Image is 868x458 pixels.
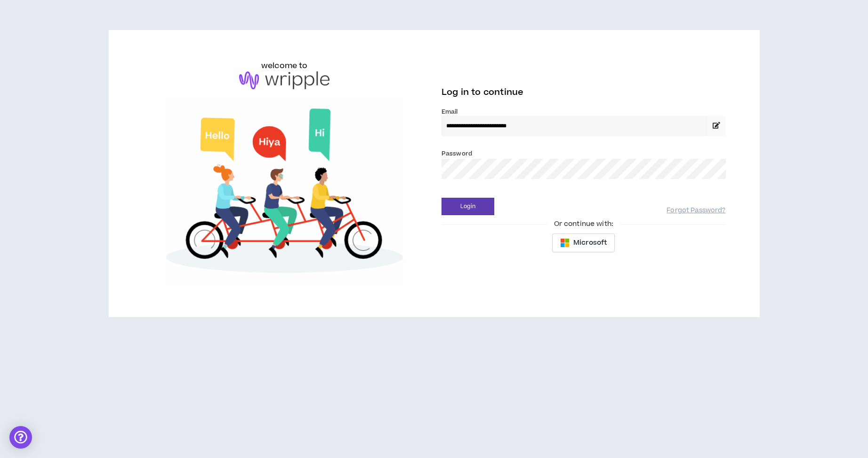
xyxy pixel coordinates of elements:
[9,426,32,449] div: Open Intercom Messenger
[261,60,308,71] h6: welcome to
[547,219,620,229] span: Or continue with:
[667,206,725,215] a: Forgot Password?
[442,108,726,116] label: Email
[552,233,615,252] button: Microsoft
[442,149,472,158] label: Password
[573,238,607,248] span: Microsoft
[239,71,330,89] img: logo-brand.png
[143,99,427,287] img: Welcome to Wripple
[442,86,523,98] span: Log in to continue
[442,198,494,215] button: Login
